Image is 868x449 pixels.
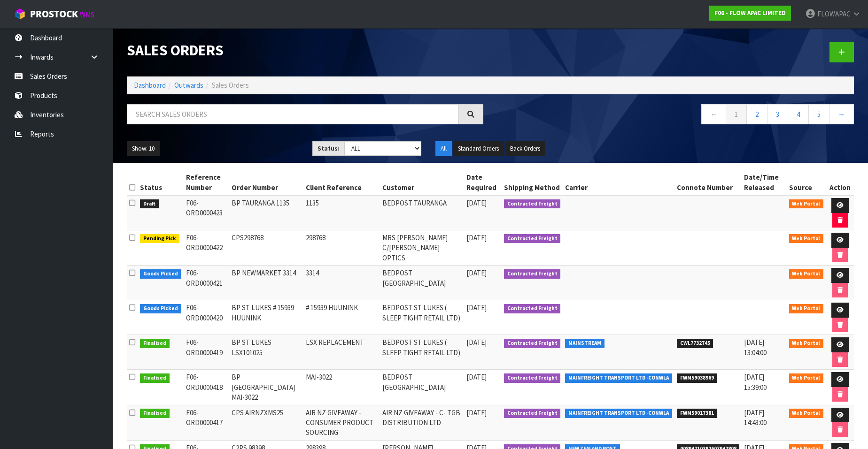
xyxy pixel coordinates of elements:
[714,9,786,17] strong: F06 - FLOW APAC LIMITED
[674,170,742,195] th: Connote Number
[184,266,229,300] td: F06-ORD0000421
[303,170,380,195] th: Client Reference
[789,199,824,209] span: Web Portal
[789,269,824,279] span: Web Portal
[30,8,78,20] span: ProStock
[380,230,464,266] td: MRS [PERSON_NAME] C/[PERSON_NAME] OPTICS
[742,170,786,195] th: Date/Time Released
[303,405,380,440] td: AIR NZ GIVEAWAY - CONSUMER PRODUCT SOURCING
[184,405,229,440] td: F06-ORD0000417
[789,409,824,418] span: Web Portal
[677,409,717,418] span: FWM59017381
[229,266,304,300] td: BP NEWMARKET 3314
[453,141,504,156] button: Standard Orders
[229,300,304,335] td: BP ST LUKES # 15939 HUUNINK
[184,370,229,405] td: F06-ORD0000418
[789,234,824,244] span: Web Portal
[746,104,767,124] a: 2
[466,198,487,207] span: [DATE]
[817,9,851,18] span: FLOWAPAC
[229,230,304,266] td: CPS298768
[787,170,826,195] th: Source
[565,339,604,348] span: MAINSTREAM
[303,335,380,370] td: LSX REPLACEMENT
[184,335,229,370] td: F06-ORD0000419
[138,170,184,195] th: Status
[380,335,464,370] td: BEDPOST ST LUKES ( SLEEP TIGHT RETAIL LTD)
[466,408,487,417] span: [DATE]
[504,373,561,383] span: Contracted Freight
[808,104,829,124] a: 5
[140,304,181,313] span: Goods Picked
[140,409,170,418] span: Finalised
[380,300,464,335] td: BEDPOST ST LUKES ( SLEEP TIGHT RETAIL LTD)
[789,304,824,313] span: Web Portal
[505,141,545,156] button: Back Orders
[767,104,788,124] a: 3
[701,104,726,124] a: ←
[229,170,304,195] th: Order Number
[380,370,464,405] td: BEDPOST [GEOGRAPHIC_DATA]
[212,81,249,90] span: Sales Orders
[466,373,487,381] span: [DATE]
[435,141,452,156] button: All
[140,234,179,244] span: Pending Pick
[744,408,767,427] span: [DATE] 14:43:00
[502,170,563,195] th: Shipping Method
[318,145,340,152] strong: Status:
[229,195,304,230] td: BP TAURANGA 1135
[726,104,747,124] a: 1
[229,335,304,370] td: BP ST LUKES LSX101025
[677,373,717,383] span: FWM59038969
[504,304,561,313] span: Contracted Freight
[504,234,561,244] span: Contracted Freight
[380,195,464,230] td: BEDPOST TAURANGA
[140,339,170,348] span: Finalised
[504,339,561,348] span: Contracted Freight
[826,170,854,195] th: Action
[380,405,464,440] td: AIR NZ GIVEAWAY - C- TGB DISTRIBUTION LTD
[744,373,767,391] span: [DATE] 15:39:00
[677,339,713,348] span: CWL7732745
[497,104,854,127] nav: Page navigation
[140,199,159,209] span: Draft
[303,370,380,405] td: MAI-3022
[504,269,561,279] span: Contracted Freight
[140,269,181,279] span: Goods Picked
[829,104,854,124] a: →
[303,300,380,335] td: # 15939 HUUNINK
[504,409,561,418] span: Contracted Freight
[80,10,94,19] small: WMS
[565,409,672,418] span: MAINFREIGHT TRANSPORT LTD -CONWLA
[565,373,672,383] span: MAINFREIGHT TRANSPORT LTD -CONWLA
[380,266,464,300] td: BEDPOST [GEOGRAPHIC_DATA]
[789,373,824,383] span: Web Portal
[229,405,304,440] td: CPS AIRNZXMS25
[14,8,26,20] img: cube-alt.png
[504,199,561,209] span: Contracted Freight
[127,104,459,124] input: Search sales orders
[303,195,380,230] td: 1135
[140,373,170,383] span: Finalised
[466,233,487,242] span: [DATE]
[380,170,464,195] th: Customer
[303,230,380,266] td: 298768
[744,338,767,357] span: [DATE] 13:04:00
[466,268,487,277] span: [DATE]
[563,170,674,195] th: Carrier
[127,42,483,59] h1: Sales Orders
[788,104,809,124] a: 4
[134,81,166,90] a: Dashboard
[184,195,229,230] td: F06-ORD0000423
[184,300,229,335] td: F06-ORD0000420
[184,170,229,195] th: Reference Number
[789,339,824,348] span: Web Portal
[464,170,502,195] th: Date Required
[184,230,229,266] td: F06-ORD0000422
[466,303,487,312] span: [DATE]
[466,338,487,347] span: [DATE]
[303,266,380,300] td: 3314
[127,141,160,156] button: Show: 10
[174,81,203,90] a: Outwards
[229,370,304,405] td: BP [GEOGRAPHIC_DATA] MAI-3022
